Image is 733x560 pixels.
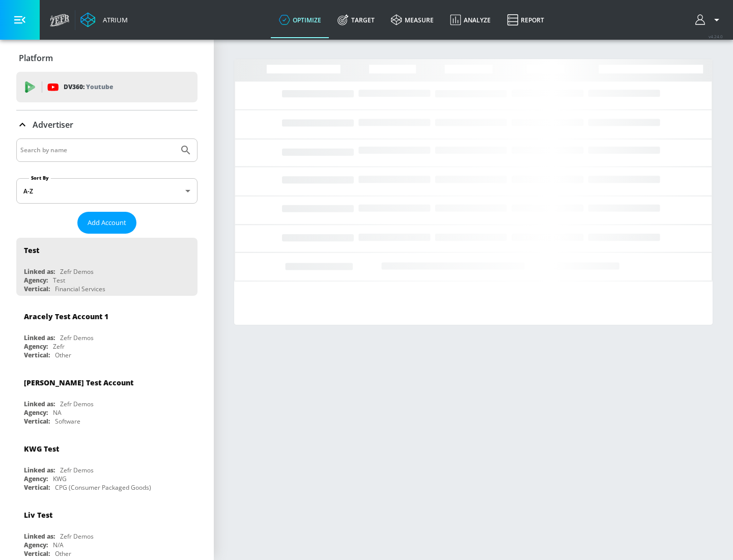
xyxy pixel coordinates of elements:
[383,2,442,38] a: measure
[16,304,198,362] div: Aracely Test Account 1Linked as:Zefr DemosAgency:ZefrVertical:Other
[55,351,71,359] div: Other
[24,532,55,541] div: Linked as:
[24,466,55,474] div: Linked as:
[55,549,71,558] div: Other
[60,333,94,342] div: Zefr Demos
[24,276,48,285] div: Agency:
[77,212,136,234] button: Add Account
[24,245,39,255] div: Test
[16,370,198,428] div: [PERSON_NAME] Test AccountLinked as:Zefr DemosAgency:NAVertical:Software
[19,52,53,64] p: Platform
[24,549,50,558] div: Vertical:
[60,267,94,276] div: Zefr Demos
[55,483,151,492] div: CPG (Consumer Packaged Goods)
[24,400,55,408] div: Linked as:
[20,144,175,157] input: Search by name
[16,436,198,494] div: KWG TestLinked as:Zefr DemosAgency:KWGVertical:CPG (Consumer Packaged Goods)
[24,285,50,293] div: Vertical:
[16,178,198,204] div: A-Z
[60,532,94,541] div: Zefr Demos
[442,2,499,38] a: Analyze
[64,81,113,93] p: DV360:
[24,333,55,342] div: Linked as:
[16,44,198,72] div: Platform
[33,119,73,130] p: Advertiser
[24,351,50,359] div: Vertical:
[99,15,128,24] div: Atrium
[53,541,64,549] div: N/A
[86,81,113,92] p: Youtube
[16,238,198,296] div: TestLinked as:Zefr DemosAgency:TestVertical:Financial Services
[60,400,94,408] div: Zefr Demos
[53,342,65,351] div: Zefr
[24,267,55,276] div: Linked as:
[24,417,50,426] div: Vertical:
[24,342,48,351] div: Agency:
[709,34,723,39] span: v 4.24.0
[16,110,198,139] div: Advertiser
[24,510,52,520] div: Liv Test
[24,541,48,549] div: Agency:
[24,483,50,492] div: Vertical:
[329,2,383,38] a: Target
[271,2,329,38] a: optimize
[55,417,80,426] div: Software
[53,276,65,285] div: Test
[60,466,94,474] div: Zefr Demos
[29,175,51,181] label: Sort By
[24,444,59,454] div: KWG Test
[80,12,128,27] a: Atrium
[88,217,126,229] span: Add Account
[53,474,67,483] div: KWG
[24,378,133,387] div: [PERSON_NAME] Test Account
[24,474,48,483] div: Agency:
[55,285,105,293] div: Financial Services
[499,2,552,38] a: Report
[24,312,108,321] div: Aracely Test Account 1
[24,408,48,417] div: Agency:
[16,72,198,102] div: DV360: Youtube
[53,408,62,417] div: NA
